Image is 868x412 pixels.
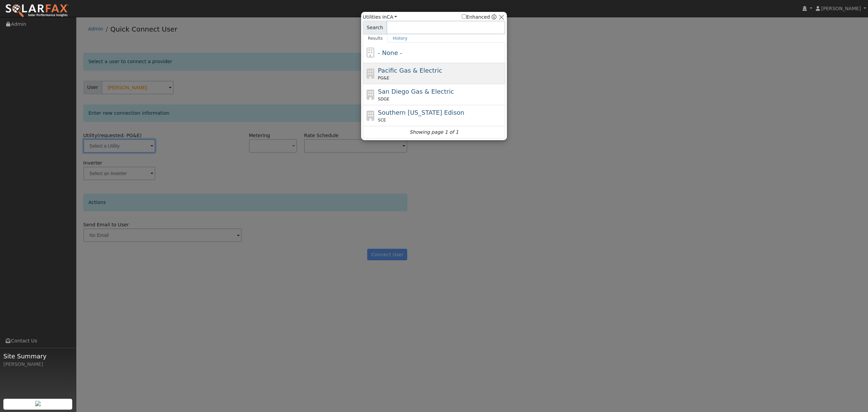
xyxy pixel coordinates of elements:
[378,88,454,95] span: San Diego Gas & Electric
[363,14,397,21] span: Utilities in
[363,34,388,42] a: Results
[35,401,41,406] img: retrieve
[378,67,442,74] span: Pacific Gas & Electric
[363,21,387,34] span: Search
[3,361,73,368] div: [PERSON_NAME]
[492,14,496,20] a: Enhanced Providers
[462,14,496,21] span: Show enhanced providers
[5,4,69,18] img: SolarFax
[462,14,490,21] label: Enhanced
[387,14,397,20] a: CA
[378,75,389,81] span: PG&E
[462,14,466,19] input: Enhanced
[388,34,413,42] a: History
[410,129,458,136] i: Showing page 1 of 1
[378,96,390,102] span: SDGE
[821,6,861,11] span: [PERSON_NAME]
[3,352,73,361] span: Site Summary
[378,49,402,56] span: - None -
[378,117,386,123] span: SCE
[378,109,465,116] span: Southern [US_STATE] Edison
